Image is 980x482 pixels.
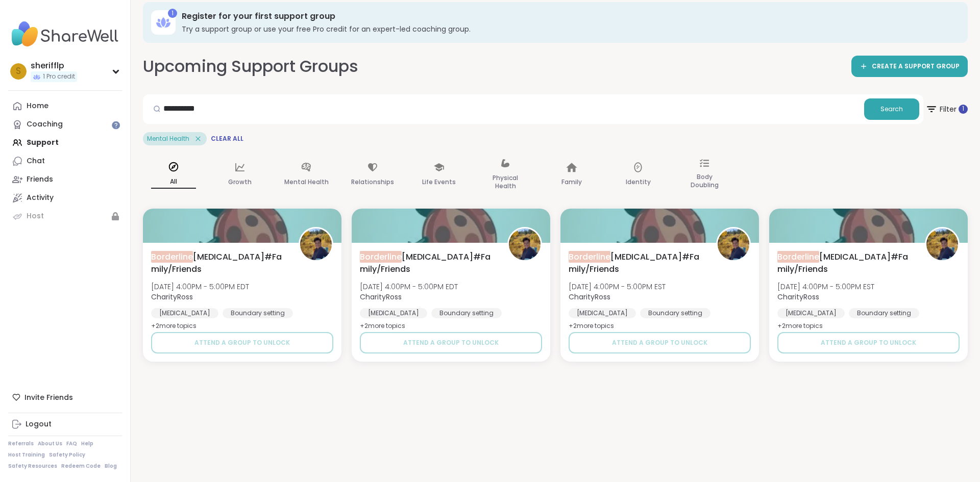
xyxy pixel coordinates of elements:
[569,251,705,275] span: [MEDICAL_DATA]#Family/Friends
[27,193,54,203] div: Activity
[8,16,122,52] img: ShareWell Nav Logo
[49,451,85,459] a: Safety Policy
[431,308,502,318] div: Boundary setting
[360,251,402,263] span: Borderline
[81,440,93,447] a: Help
[8,207,122,225] a: Host
[682,171,727,191] p: Body Doubling
[182,24,953,34] h3: Try a support group or use your free Pro credit for an expert-led coaching group.
[26,419,52,429] div: Logout
[151,251,193,263] span: Borderline
[151,175,196,189] p: All
[8,388,122,407] div: Invite Friends
[360,292,402,302] b: CharityRoss
[66,440,77,447] a: FAQ
[640,308,710,318] div: Boundary setting
[27,174,53,185] div: Friends
[27,119,63,130] div: Coaching
[626,176,651,188] p: Identity
[38,440,62,447] a: About Us
[211,135,243,143] span: Clear All
[43,72,75,81] span: 1 Pro credit
[569,292,610,302] b: CharityRoss
[509,229,541,260] img: CharityRoss
[151,251,287,275] span: [MEDICAL_DATA]#Family/Friends
[483,172,528,192] p: Physical Health
[360,308,427,318] div: [MEDICAL_DATA]
[569,308,636,318] div: [MEDICAL_DATA]
[284,176,329,188] p: Mental Health
[143,55,358,78] h2: Upcoming Support Groups
[8,463,57,470] a: Safety Resources
[8,415,122,434] a: Logout
[27,101,48,111] div: Home
[360,332,542,353] button: Attend a group to unlock
[8,189,122,207] a: Activity
[151,292,193,302] b: CharityRoss
[223,308,293,318] div: Boundary setting
[27,156,45,166] div: Chat
[360,282,458,292] span: [DATE] 4:00PM - 5:00PM EDT
[8,451,45,459] a: Host Training
[8,97,122,115] a: Home
[147,135,189,143] span: Mental Health
[569,251,610,263] span: Borderline
[360,251,496,275] span: [MEDICAL_DATA]#Family/Friends
[61,463,101,470] a: Redeem Code
[8,115,122,134] a: Coaching
[151,332,333,353] button: Attend a group to unlock
[151,308,218,318] div: [MEDICAL_DATA]
[8,170,122,189] a: Friends
[228,176,252,188] p: Growth
[300,229,332,260] img: CharityRoss
[182,11,953,22] h3: Register for your first support group
[151,282,249,292] span: [DATE] 4:00PM - 5:00PM EDT
[8,152,122,170] a: Chat
[422,176,456,188] p: Life Events
[31,60,77,71] div: sherifflp
[561,176,582,188] p: Family
[612,338,707,347] span: Attend a group to unlock
[351,176,394,188] p: Relationships
[194,338,290,347] span: Attend a group to unlock
[105,463,117,470] a: Blog
[27,211,44,221] div: Host
[403,338,499,347] span: Attend a group to unlock
[16,65,21,78] span: s
[168,9,177,18] div: 1
[569,332,751,353] button: Attend a group to unlock
[8,440,34,447] a: Referrals
[112,121,120,129] iframe: Spotlight
[569,282,666,292] span: [DATE] 4:00PM - 5:00PM EST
